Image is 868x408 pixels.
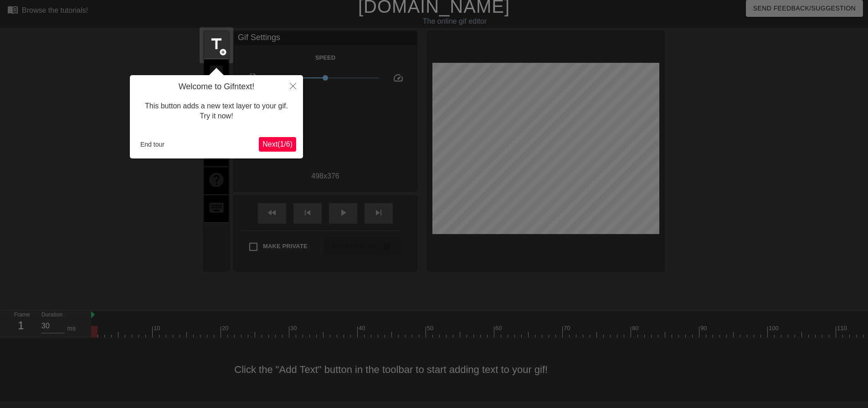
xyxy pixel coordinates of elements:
[259,137,296,152] button: Next
[137,82,296,92] h4: Welcome to Gifntext!
[137,92,296,131] div: This button adds a new text layer to your gif. Try it now!
[262,140,293,148] span: Next ( 1 / 6 )
[137,138,168,151] button: End tour
[283,75,303,96] button: Close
